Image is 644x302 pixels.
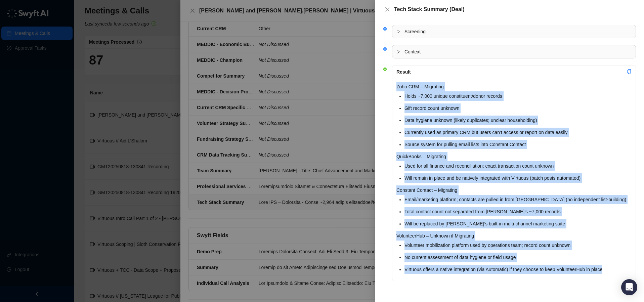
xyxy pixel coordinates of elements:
[404,253,632,262] li: No current assessment of data hygiene or field usage
[404,195,632,204] li: Email/marketing platform; contacts are pulled in from [GEOGRAPHIC_DATA] (no independent list-buil...
[404,48,632,55] span: Context
[396,82,632,91] p: Zoho CRM – Migrating
[394,5,636,13] div: Tech Stack Summary (Deal)
[383,5,391,13] button: Close
[396,68,627,76] div: Result
[396,185,632,195] p: Constant Contact – Migrating
[404,91,632,101] li: Holds ~7,000 unique constituent/donor records
[404,161,632,171] li: Used for all finance and reconciliation; exact transaction count unknown
[621,279,637,295] div: Open Intercom Messenger
[392,25,636,38] div: Screening
[396,30,400,34] span: collapsed
[404,28,632,35] span: Screening
[396,50,400,54] span: collapsed
[404,103,632,113] li: Gift record count unknown
[404,128,632,137] li: Currently used as primary CRM but users can’t access or report on data easily
[392,45,636,58] div: Context
[627,69,632,74] span: copy
[404,140,632,149] li: Source system for pulling email lists into Constant Contact
[385,7,390,12] span: close
[404,173,632,183] li: Will remain in place and be natively integrated with Virtuous (batch posts automated)
[396,231,632,241] p: VolunteerHub – Unknown if Migrating
[404,116,632,125] li: Data hygiene unknown (likely duplicates; unclear householding)
[404,219,632,228] li: Will be replaced by [PERSON_NAME]’s built-in multi-channel marketing suite
[404,265,632,274] li: Virtuous offers a native integration (via Automatic) if they choose to keep VolunteerHub in place
[396,152,632,161] p: QuickBooks – Migrating
[404,241,632,250] li: Volunteer mobilization platform used by operations team; record count unknown
[404,207,632,216] li: Total contact count not separated from [PERSON_NAME]’s ~7,000 records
